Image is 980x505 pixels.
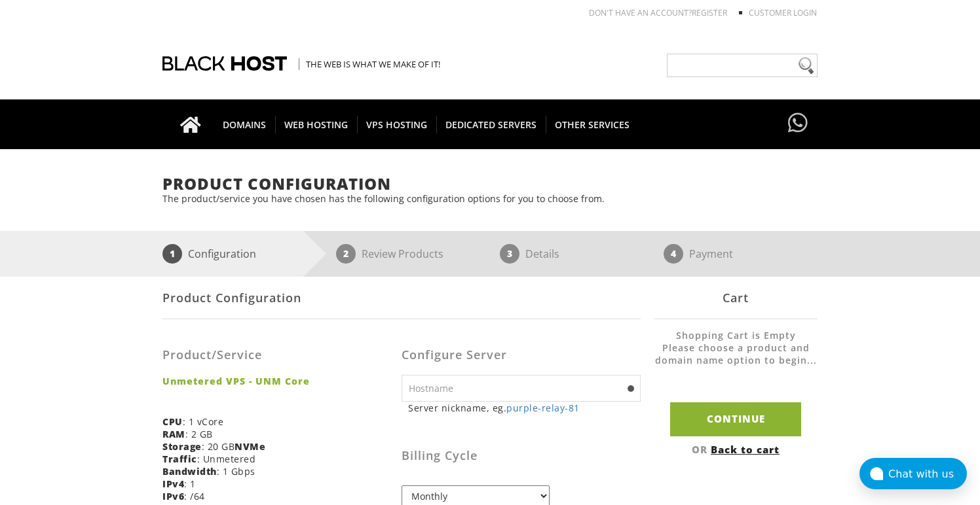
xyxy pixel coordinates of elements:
[362,244,443,264] p: Review Products
[162,192,818,205] p: The product/service you have chosen has the following configuration options for you to choose from.
[162,428,185,440] b: RAM
[711,443,780,456] a: Back to cart
[402,349,641,362] h3: Configure Server
[408,402,641,414] small: Server nickname, eg.
[162,440,202,453] b: Storage
[162,478,184,490] b: IPv4
[167,99,214,149] a: Go to homepage
[654,329,818,379] li: Shopping Cart is Empty Please choose a product and domain name option to begin...
[654,443,818,456] div: OR
[162,465,217,478] b: Bandwidth
[785,99,811,148] a: Have questions?
[162,415,183,428] b: CPU
[188,244,256,264] p: Configuration
[162,277,641,319] div: Product Configuration
[299,58,440,70] span: The Web is what we make of it!
[525,244,559,264] p: Details
[275,116,358,133] span: WEB HOSTING
[859,458,967,489] button: Chat with us
[275,99,358,149] a: WEB HOSTING
[357,99,437,149] a: VPS HOSTING
[162,453,197,465] b: Traffic
[162,349,392,362] h3: Product/Service
[436,116,546,133] span: DEDICATED SERVERS
[546,116,639,133] span: OTHER SERVICES
[402,449,641,462] h3: Billing Cycle
[357,116,437,133] span: VPS HOSTING
[436,99,546,149] a: DEDICATED SERVERS
[888,468,967,480] div: Chat with us
[667,54,818,77] input: Need help?
[692,7,727,18] a: REGISTER
[214,99,276,149] a: DOMAINS
[506,402,580,414] a: purple-relay-81
[749,7,817,18] a: Customer Login
[689,244,733,264] p: Payment
[670,402,801,436] input: Continue
[402,375,641,402] input: Hostname
[214,116,276,133] span: DOMAINS
[162,175,818,192] h1: Product Configuration
[546,99,639,149] a: OTHER SERVICES
[162,490,184,502] b: IPv6
[235,440,265,453] b: NVMe
[336,244,356,264] span: 2
[162,244,182,264] span: 1
[162,375,392,387] strong: Unmetered VPS - UNM Core
[500,244,519,264] span: 3
[664,244,683,264] span: 4
[654,277,818,319] div: Cart
[569,7,727,18] li: Don't have an account?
